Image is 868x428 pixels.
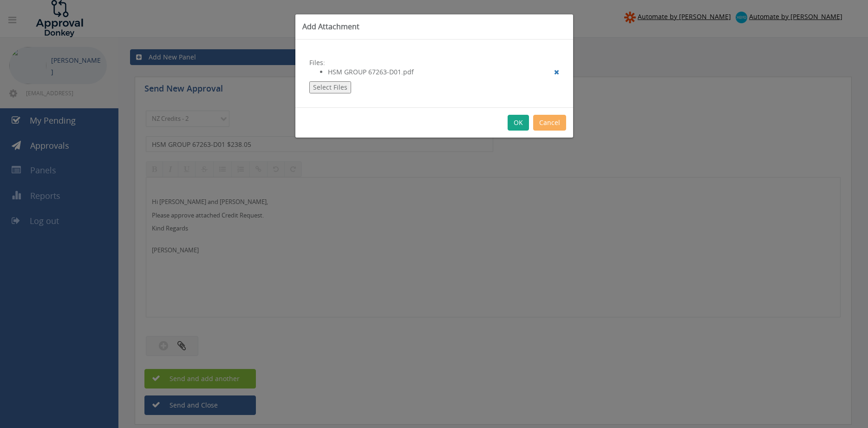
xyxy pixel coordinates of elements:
button: Cancel [533,115,566,131]
button: OK [508,115,529,131]
li: HSM GROUP 67263-D01.pdf [328,67,559,77]
div: Files: [295,40,573,107]
button: Select Files [309,81,351,93]
h3: Add Attachment [302,21,566,32]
